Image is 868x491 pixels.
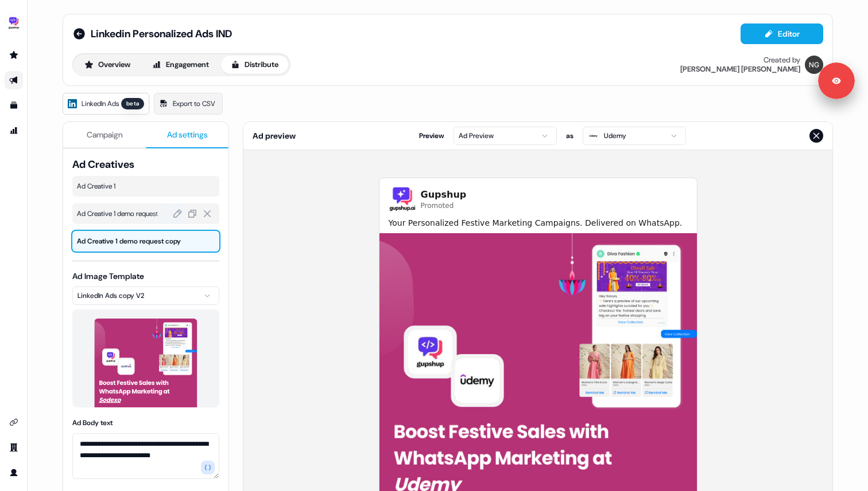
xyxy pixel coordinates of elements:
[5,463,23,482] a: Go to profile
[741,23,823,44] button: Editor
[77,208,215,219] span: Ad Creative 1 demo request
[764,56,800,65] div: Created by
[741,29,823,41] a: Editor
[419,130,444,142] span: Preview
[142,56,219,74] button: Engagement
[154,93,223,115] a: Export to CSV
[77,180,215,192] span: Ad Creative 1
[72,418,113,427] label: Ad Body text
[221,56,288,74] button: Distribute
[87,129,123,140] span: Campaign
[5,96,23,115] a: Go to templates
[82,98,119,109] span: LinkedIn Ads
[77,235,215,247] span: Ad Creative 1 demo request copy
[566,130,573,142] span: as
[167,129,208,140] span: Ad settings
[421,188,467,202] span: Gupshup
[5,71,23,89] a: Go to outbound experience
[91,27,232,41] span: Linkedin Personalized Ads IND
[809,129,823,143] button: Close preview
[5,121,23,140] a: Go to attribution
[72,271,144,281] label: Ad Image Template
[173,98,215,109] span: Export to CSV
[680,65,800,74] div: [PERSON_NAME] [PERSON_NAME]
[75,56,140,74] button: Overview
[63,93,149,115] a: LinkedIn Adsbeta
[72,158,219,171] span: Ad Creatives
[805,56,823,74] img: Nikunj
[5,413,23,431] a: Go to integrations
[121,98,144,109] div: beta
[421,202,467,210] span: Promoted
[5,46,23,64] a: Go to prospects
[389,217,688,229] span: Your Personalized Festive Marketing Campaigns. Delivered on WhatsApp.
[253,130,296,142] span: Ad preview
[5,438,23,457] a: Go to team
